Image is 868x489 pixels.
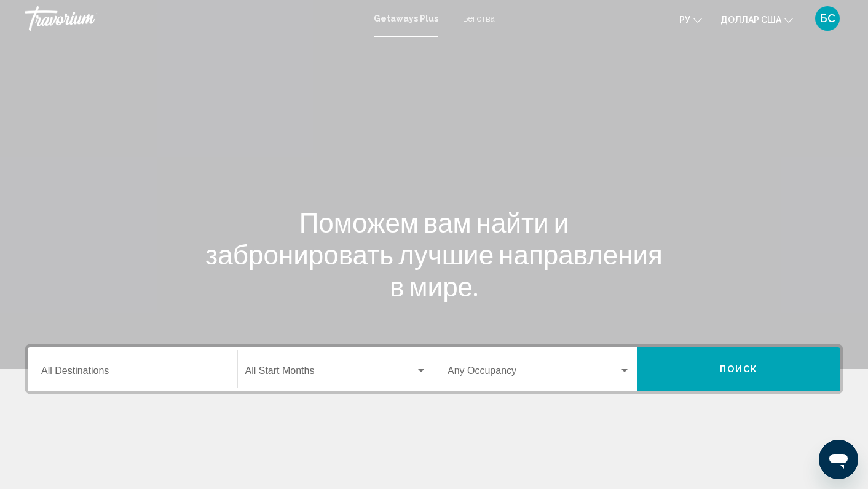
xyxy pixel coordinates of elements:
button: Изменить валюту [720,10,793,28]
font: БС [820,12,835,25]
div: Виджет поиска [28,347,840,391]
button: Поиск [637,347,841,391]
h1: Поможем вам найти и забронировать лучшие направления в мире. [203,206,665,302]
a: Бегства [463,14,495,23]
iframe: Кнопка запуска окна обмена сообщениями [819,440,858,479]
a: Getaways Plus [374,14,438,23]
button: Изменить язык [679,10,702,28]
font: доллар США [720,15,781,25]
button: Меню пользователя [811,6,843,31]
font: ру [679,15,690,25]
span: Поиск [720,365,759,375]
a: Травориум [25,6,361,31]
